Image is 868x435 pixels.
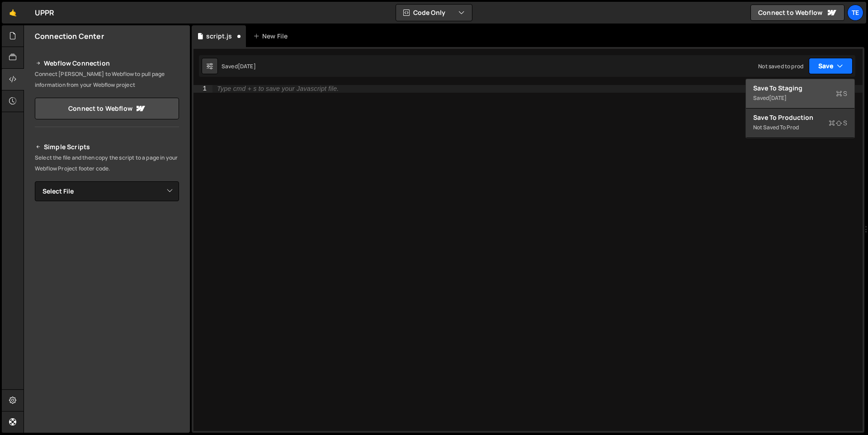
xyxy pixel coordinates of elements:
[847,5,863,21] a: Te
[396,5,472,21] button: Code Only
[746,79,854,109] button: Save to StagingS Saved[DATE]
[836,89,847,98] span: S
[758,62,803,70] div: Not saved to prod
[35,31,104,41] h2: Connection Center
[238,62,256,70] div: [DATE]
[753,84,847,93] div: Save to Staging
[809,58,853,74] button: Save
[769,94,787,102] div: [DATE]
[35,98,179,119] a: Connect to Webflow
[35,303,180,385] iframe: YouTube video player
[753,113,847,122] div: Save to Production
[35,58,179,69] h2: Webflow Connection
[35,152,179,174] p: Select the file and then copy the script to a page in your Webflow Project footer code.
[217,85,339,92] div: Type cmd + s to save your Javascript file.
[829,118,847,128] span: S
[35,142,179,152] h2: Simple Scripts
[745,79,855,138] div: Code Only
[35,7,55,18] div: UPPR
[753,122,847,133] div: Not saved to prod
[746,109,854,138] button: Save to ProductionS Not saved to prod
[253,32,291,41] div: New File
[193,85,212,93] div: 1
[35,69,179,90] p: Connect [PERSON_NAME] to Webflow to pull page information from your Webflow project
[753,93,847,104] div: Saved
[750,5,844,21] a: Connect to Webflow
[2,2,24,24] a: 🤙
[206,32,232,41] div: script.js
[222,62,256,70] div: Saved
[35,216,180,298] iframe: YouTube video player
